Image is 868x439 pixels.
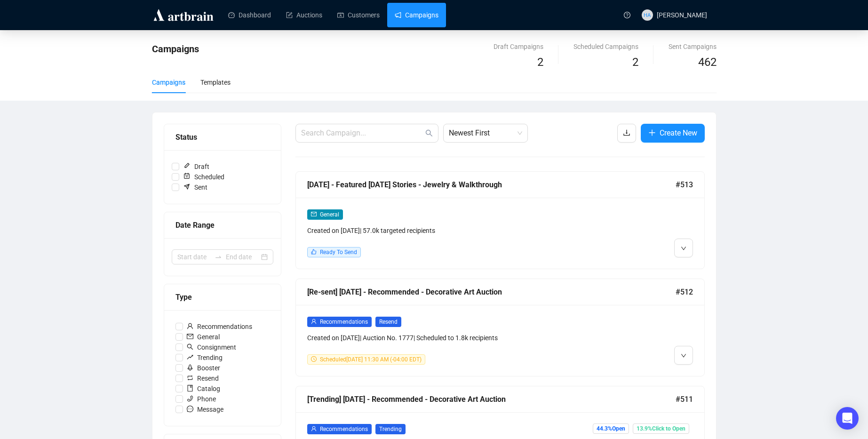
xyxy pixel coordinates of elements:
span: user [187,323,193,329]
span: 2 [537,56,543,69]
span: down [681,246,686,251]
input: Search Campaign... [301,128,423,139]
a: [Re-sent] [DATE] - Recommended - Decorative Art Auction#512userRecommendationsResendCreated on [D... [295,279,705,376]
span: down [681,353,686,359]
div: Type [175,291,270,303]
div: Scheduled Campaigns [573,41,638,52]
div: [Re-sent] [DATE] - Recommended - Decorative Art Auction [307,286,676,298]
span: plus [648,129,656,136]
span: Booster [183,363,224,373]
div: Campaigns [152,77,185,88]
span: Recommendations [320,426,368,432]
span: clock-circle [311,356,317,362]
span: user [311,319,317,324]
span: General [320,211,339,218]
div: Date Range [175,219,270,231]
button: Create New [641,124,705,143]
span: 13.9% Click to Open [633,423,689,434]
a: Customers [337,3,380,27]
span: #511 [676,393,693,405]
span: 2 [632,56,638,69]
a: Auctions [286,3,322,27]
a: [DATE] - Featured [DATE] Stories - Jewelry & Walkthrough#513mailGeneralCreated on [DATE]| 57.0k t... [295,171,705,269]
span: Message [183,404,227,415]
span: Campaigns [152,43,199,55]
span: [PERSON_NAME] [657,11,707,19]
span: Sent [179,182,211,192]
div: [Trending] [DATE] - Recommended - Decorative Art Auction [307,393,676,405]
span: search [187,343,193,350]
span: Resend [375,317,401,327]
span: Recommendations [320,319,368,325]
span: Trending [183,352,226,363]
span: Create New [660,127,697,139]
div: [DATE] - Featured [DATE] Stories - Jewelry & Walkthrough [307,179,676,191]
input: End date [226,252,259,262]
span: Draft [179,161,213,172]
div: Sent Campaigns [669,41,717,52]
a: Dashboard [228,3,271,27]
span: mail [187,333,193,340]
span: like [311,249,317,255]
span: download [623,129,630,136]
span: Newest First [449,124,522,142]
span: message [187,406,193,412]
span: retweet [187,375,193,381]
span: question-circle [624,12,630,18]
input: Start date [177,252,211,262]
div: Status [175,131,270,143]
span: 44.3% Open [593,423,629,434]
img: logo [152,8,215,23]
span: Ready To Send [320,249,357,255]
span: search [425,129,433,137]
span: book [187,385,193,391]
a: Campaigns [395,3,438,27]
span: HA [644,11,651,19]
span: Scheduled [179,172,228,182]
div: Templates [200,77,231,88]
span: #512 [676,286,693,298]
span: mail [311,211,317,217]
span: Resend [183,373,223,383]
span: rocket [187,364,193,371]
div: Created on [DATE] | Auction No. 1777 | Scheduled to 1.8k recipients [307,333,595,343]
span: Scheduled [DATE] 11:30 AM (-04:00 EDT) [320,356,422,363]
span: Consignment [183,342,240,352]
span: Catalog [183,383,224,394]
span: phone [187,395,193,402]
span: to [215,253,222,261]
span: swap-right [215,253,222,261]
span: Recommendations [183,321,256,332]
span: Phone [183,394,220,404]
div: Open Intercom Messenger [836,407,859,430]
span: #513 [676,179,693,191]
div: Draft Campaigns [494,41,543,52]
span: 462 [698,56,717,69]
div: Created on [DATE] | 57.0k targeted recipients [307,225,595,236]
span: General [183,332,223,342]
span: user [311,426,317,431]
span: Trending [375,424,406,434]
span: rise [187,354,193,360]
